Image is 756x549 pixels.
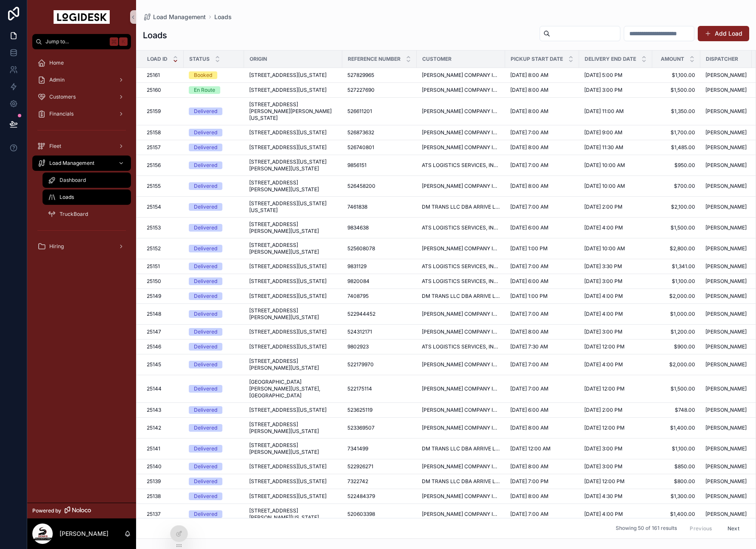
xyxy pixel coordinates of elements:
a: 25155 [147,183,179,190]
a: $1,500.00 [657,87,695,93]
a: 25161 [147,72,179,79]
a: [STREET_ADDRESS][US_STATE] [249,129,337,136]
a: [DATE] 1:00 PM [510,293,574,300]
span: 526740801 [347,144,374,151]
a: 25151 [147,263,179,270]
span: 25148 [147,311,161,317]
span: 25160 [147,87,161,93]
a: [DATE] 7:00 AM [510,129,574,136]
span: [PERSON_NAME] COMPANY INC. [422,311,500,317]
a: [DATE] 6:00 AM [510,278,574,285]
span: [DATE] 2:00 PM [584,204,622,210]
span: [STREET_ADDRESS][US_STATE] [249,144,327,151]
span: [DATE] 3:30 PM [584,263,622,270]
span: 25147 [147,328,161,335]
span: [DATE] 6:00 AM [510,224,549,231]
a: ATS LOGISTICS SERVICES, INC. DBA SUREWAY TRANSPORTATION COMPANY & [PERSON_NAME] SPECIALIZED LOGIS... [422,263,500,270]
span: $1,100.00 [657,278,695,285]
a: $1,200.00 [657,328,695,335]
span: 9834638 [347,224,369,231]
span: [DATE] 7:00 AM [510,129,549,136]
span: [STREET_ADDRESS][US_STATE] [249,72,327,79]
span: Jump to... [45,38,106,45]
a: Delivered [189,292,239,300]
span: [STREET_ADDRESS][PERSON_NAME][US_STATE] [249,242,337,255]
a: 524312171 [347,328,412,335]
a: Fleet [32,139,131,154]
a: [PERSON_NAME] [705,224,747,231]
a: 25152 [147,245,179,252]
a: [PERSON_NAME] [705,183,747,190]
a: $950.00 [657,162,695,169]
a: [DATE] 4:00 PM [584,311,647,317]
div: Delivered [194,292,217,300]
a: 25150 [147,278,179,285]
span: [STREET_ADDRESS][PERSON_NAME][PERSON_NAME][US_STATE] [249,101,337,122]
a: 527829965 [347,72,412,79]
span: [DATE] 8:00 AM [510,144,549,151]
a: [PERSON_NAME] COMPANY INC. [422,183,500,190]
a: Delivered [189,224,239,232]
span: [DATE] 8:00 AM [510,108,549,115]
a: [PERSON_NAME] COMPANY INC. [422,72,500,79]
a: [DATE] 6:00 AM [510,224,574,231]
a: $1,485.00 [657,144,695,151]
div: Delivered [194,203,217,211]
a: 522944452 [347,311,412,317]
span: [PERSON_NAME] [705,204,747,210]
a: [PERSON_NAME] [705,311,747,317]
a: [DATE] 8:00 AM [510,144,574,151]
span: [DATE] 11:00 AM [584,108,624,115]
span: [STREET_ADDRESS][US_STATE] [249,129,327,136]
span: [PERSON_NAME] COMPANY INC. [422,108,500,115]
a: [DATE] 10:00 AM [584,162,647,169]
a: [PERSON_NAME] [705,72,747,79]
a: [PERSON_NAME] [705,162,747,169]
span: $1,000.00 [657,311,695,317]
img: App logo [54,10,110,24]
div: Delivered [194,129,217,136]
span: [DATE] 7:00 AM [510,162,549,169]
span: [PERSON_NAME] [705,129,747,136]
span: [STREET_ADDRESS][US_STATE][PERSON_NAME][US_STATE] [249,158,337,172]
a: 25149 [147,293,179,300]
a: [DATE] 5:00 PM [584,72,647,79]
a: Delivered [189,263,239,270]
a: 25158 [147,129,179,136]
span: [DATE] 6:00 AM [510,278,549,285]
span: 25161 [147,72,160,79]
span: 9820084 [347,278,369,285]
a: 526873632 [347,129,412,136]
div: Delivered [194,310,217,318]
span: [STREET_ADDRESS][PERSON_NAME][US_STATE] [249,221,337,235]
div: Delivered [194,277,217,285]
span: 25153 [147,224,161,231]
a: [DATE] 4:00 PM [584,224,647,231]
a: 25154 [147,204,179,210]
a: [PERSON_NAME] [705,328,747,335]
span: 25155 [147,183,161,190]
a: Load Management [32,156,131,171]
span: [STREET_ADDRESS][US_STATE] [249,293,327,300]
span: [DATE] 7:00 AM [510,311,549,317]
div: Delivered [194,182,217,190]
a: [STREET_ADDRESS][US_STATE] [249,293,337,300]
a: ATS LOGISTICS SERVICES, INC. DBA SUREWAY TRANSPORTATION COMPANY & [PERSON_NAME] SPECIALIZED LOGIS... [422,224,500,231]
a: [STREET_ADDRESS][PERSON_NAME][US_STATE] [249,179,337,193]
span: ATS LOGISTICS SERVICES, INC. DBA SUREWAY TRANSPORTATION COMPANY & [PERSON_NAME] SPECIALIZED LOGIS... [422,278,500,285]
a: [PERSON_NAME] [705,278,747,285]
a: Delivered [189,203,239,211]
span: Hiring [49,243,64,250]
span: 25154 [147,204,161,210]
a: [DATE] 10:00 AM [584,245,647,252]
span: 9856151 [347,162,367,169]
a: $1,700.00 [657,129,695,136]
span: [PERSON_NAME] [705,293,747,300]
